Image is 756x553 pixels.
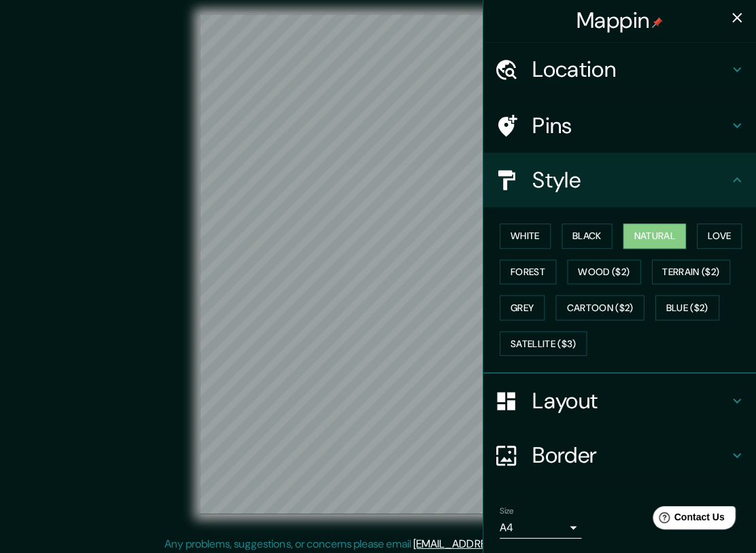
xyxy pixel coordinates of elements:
h4: Location [533,57,729,84]
h4: Border [533,442,729,469]
a: [EMAIL_ADDRESS][DOMAIN_NAME] [415,536,583,550]
button: Grey [500,296,545,321]
canvas: Map [202,16,554,514]
h4: Mappin [577,8,664,35]
button: Satellite ($3) [500,332,587,357]
div: Pins [484,99,756,154]
button: Black [562,224,613,249]
div: A4 [500,516,582,538]
h4: Pins [533,113,729,140]
button: Terrain ($2) [652,260,731,285]
button: Natural [623,224,686,249]
div: Border [484,428,756,482]
button: White [500,224,551,249]
div: Style [484,154,756,208]
button: Blue ($2) [655,296,719,321]
div: Layout [484,374,756,428]
h4: Layout [533,387,729,414]
div: Location [484,43,756,98]
p: Any problems, suggestions, or concerns please email . [167,535,585,552]
h4: Style [533,167,729,194]
button: Wood ($2) [568,260,641,285]
button: Cartoon ($2) [556,296,645,321]
label: Size [500,505,515,516]
button: Love [697,224,742,249]
button: Forest [500,260,557,285]
img: pin-icon.png [652,18,663,29]
iframe: Help widget launcher [635,500,741,538]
